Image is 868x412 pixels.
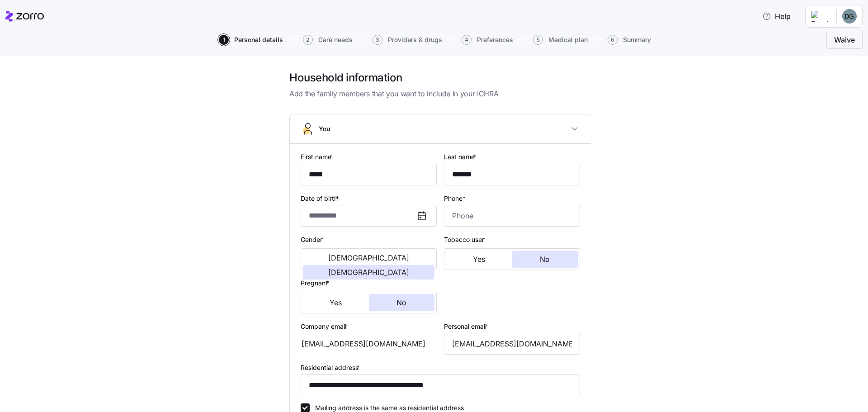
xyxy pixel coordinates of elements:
[834,34,855,45] span: Waive
[533,35,588,45] button: 5Medical plan
[396,299,406,306] span: No
[234,37,283,43] span: Personal details
[319,124,330,133] span: You
[762,11,791,22] span: Help
[301,235,325,245] label: Gender
[301,194,341,204] label: Date of birth
[444,235,487,245] label: Tobacco user
[826,31,863,49] button: Waive
[608,35,618,45] span: 6
[623,37,651,43] span: Summary
[301,152,335,162] label: First name
[219,35,229,45] span: 1
[219,35,283,45] button: 1Personal details
[289,71,591,85] h1: Household information
[444,322,490,331] label: Personal email
[373,35,382,45] span: 3
[811,11,829,22] img: Employer logo
[444,194,466,204] label: Phone*
[217,35,283,45] a: 1Personal details
[303,35,313,45] span: 2
[388,37,442,43] span: Providers & drugs
[462,35,513,45] button: 4Preferences
[444,152,478,162] label: Last name
[373,35,442,45] button: 3Providers & drugs
[473,256,485,263] span: Yes
[477,37,513,43] span: Preferences
[328,254,409,261] span: [DEMOGRAPHIC_DATA]
[301,322,349,331] label: Company email
[608,35,651,45] button: 6Summary
[548,37,588,43] span: Medical plan
[444,333,580,355] input: Email
[328,269,409,276] span: [DEMOGRAPHIC_DATA]
[330,299,342,306] span: Yes
[289,88,591,99] span: Add the family members that you want to include in your ICHRA
[301,278,331,288] label: Pregnant
[318,37,353,43] span: Care needs
[533,35,543,45] span: 5
[540,256,550,263] span: No
[462,35,472,45] span: 4
[301,363,362,373] label: Residential address
[303,35,353,45] button: 2Care needs
[444,205,580,227] input: Phone
[842,9,857,24] img: 67d97a4acb35bd28239f9893b3b44025
[755,7,798,25] button: Help
[290,114,591,144] button: You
